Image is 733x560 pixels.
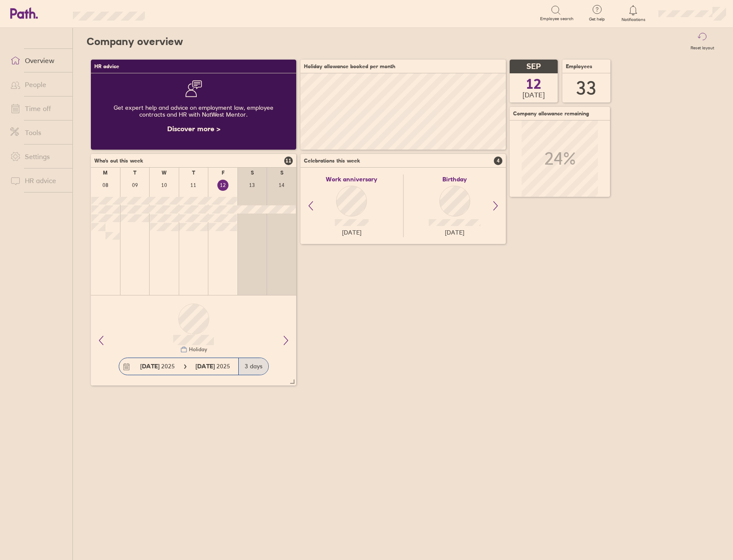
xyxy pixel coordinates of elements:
[3,76,72,93] a: People
[619,17,647,22] span: Notifications
[87,28,183,55] h2: Company overview
[566,63,592,69] span: Employees
[195,362,216,370] strong: [DATE]
[3,100,72,117] a: Time off
[685,28,719,55] button: Reset layout
[280,170,283,176] div: S
[3,148,72,165] a: Settings
[94,63,119,69] span: HR advice
[187,346,207,352] div: Holiday
[494,157,502,165] span: 4
[168,9,190,17] div: Search
[94,158,143,164] span: Who's out this week
[167,124,220,133] a: Discover more >
[284,157,293,165] span: 11
[192,170,195,176] div: T
[576,77,597,99] div: 33
[526,77,541,91] span: 12
[238,358,268,375] div: 3 days
[251,170,254,176] div: S
[304,63,395,69] span: Holiday allowance booked per month
[222,170,225,176] div: F
[3,124,72,141] a: Tools
[583,17,611,22] span: Get help
[3,52,72,69] a: Overview
[162,170,167,176] div: W
[98,97,289,125] div: Get expert help and advice on employment law, employee contracts and HR with NatWest Mentor.
[526,62,541,71] span: SEP
[140,362,159,370] strong: [DATE]
[619,4,647,22] a: Notifications
[326,176,377,183] span: Work anniversary
[513,111,589,117] span: Company allowance remaining
[685,43,719,51] label: Reset layout
[195,363,230,370] span: 2025
[3,172,72,189] a: HR advice
[103,170,108,176] div: M
[523,91,545,99] span: [DATE]
[342,229,361,236] span: [DATE]
[445,229,464,236] span: [DATE]
[133,170,136,176] div: T
[442,176,467,183] span: Birthday
[540,16,574,21] span: Employee search
[304,158,360,164] span: Celebrations this week
[140,363,175,370] span: 2025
